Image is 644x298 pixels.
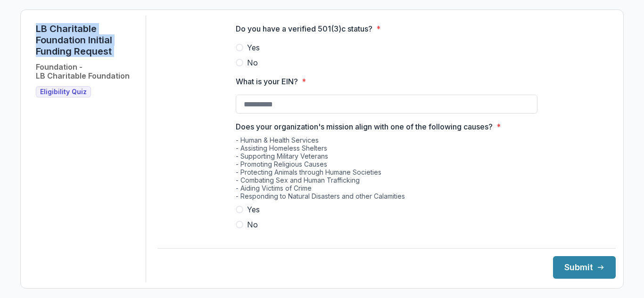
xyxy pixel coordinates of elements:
span: Yes [247,42,260,53]
p: What is your EIN? [236,76,298,87]
span: No [247,219,258,230]
span: No [247,57,258,68]
span: Eligibility Quiz [40,88,87,96]
h1: LB Charitable Foundation Initial Funding Request [36,23,138,57]
div: - Human & Health Services - Assisting Homeless Shelters - Supporting Military Veterans - Promotin... [236,136,537,204]
p: Does your organization's mission align with one of the following causes? [236,121,493,132]
p: Do you have a verified 501(3)c status? [236,23,372,34]
h2: Foundation - LB Charitable Foundation [36,63,130,81]
span: Yes [247,204,260,215]
button: Submit [553,256,616,279]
